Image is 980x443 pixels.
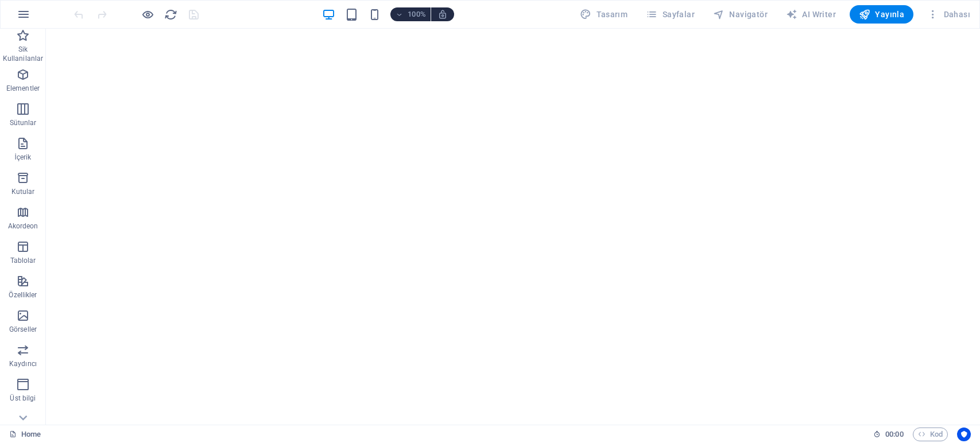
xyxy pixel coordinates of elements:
[786,9,836,20] span: AI Writer
[141,7,154,21] button: Ön izleme modundan çıkıp düzenlemeye devam etmek için buraya tıklayın
[850,5,913,24] button: Yayınla
[6,84,40,93] p: Elementler
[957,428,971,441] button: Usercentrics
[10,118,37,127] p: Sütunlar
[437,9,448,20] i: Yeniden boyutlandırmada yakınlaştırma düzeyini seçilen cihaza uyacak şekilde otomatik olarak ayarla.
[14,153,31,162] p: İçerik
[781,5,840,24] button: AI Writer
[8,222,38,231] p: Akordeon
[575,5,632,24] div: Tasarım (Ctrl+Alt+Y)
[10,394,36,403] p: Üst bilgi
[885,428,903,441] span: 00 00
[918,428,943,441] span: Kod
[713,9,768,20] span: Navigatör
[9,359,37,368] p: Kaydırıcı
[580,9,627,20] span: Tasarım
[164,7,177,21] button: reload
[575,5,632,24] button: Tasarım
[11,187,35,196] p: Kutular
[923,5,975,24] button: Dahası
[641,5,699,24] button: Sayfalar
[9,290,37,300] p: Özellikler
[390,7,431,21] button: 100%
[9,325,37,334] p: Görseller
[9,428,41,441] a: Seçimi iptal etmek için tıkla. Sayfaları açmak için çift tıkla
[164,8,177,21] i: Sayfayı yeniden yükleyin
[646,9,695,20] span: Sayfalar
[913,428,948,441] button: Kod
[708,5,772,24] button: Navigatör
[927,9,970,20] span: Dahası
[893,430,895,438] span: :
[859,9,904,20] span: Yayınla
[10,256,36,265] p: Tablolar
[408,7,426,21] h6: 100%
[873,428,904,441] h6: Oturum süresi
